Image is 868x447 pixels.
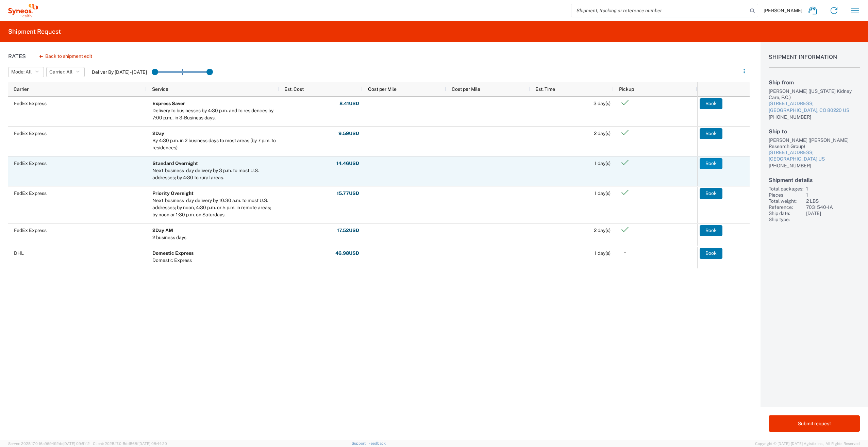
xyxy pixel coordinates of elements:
[700,98,722,109] button: Book
[8,442,90,446] span: Server: 2025.17.0-16a969492de
[14,101,47,106] span: FedEx Express
[336,158,360,169] button: 14.46USD
[8,53,26,60] h1: Rates
[338,130,359,137] strong: 9.59 USD
[337,190,359,197] strong: 15.77 USD
[769,415,860,432] button: Submit request
[14,86,29,92] span: Carrier
[806,204,860,210] div: 7031540-1A
[63,442,90,446] span: [DATE] 09:51:12
[336,188,360,199] button: 15.77USD
[619,86,634,92] span: Pickup
[368,86,397,92] span: Cost per Mile
[337,227,359,234] strong: 17.52 USD
[338,128,360,139] button: 9.59USD
[92,69,147,75] label: Deliver By [DATE] - [DATE]
[11,69,32,75] span: Mode: All
[806,198,860,204] div: 2 LBS
[806,186,860,192] div: 1
[700,128,722,139] button: Book
[769,88,860,100] div: [PERSON_NAME] ([US_STATE] Kidney Care, P.C.)
[14,131,47,136] span: FedEx Express
[755,441,860,447] span: Copyright © [DATE]-[DATE] Agistix Inc., All Rights Reserved
[93,442,167,446] span: Client: 2025.17.0-5dd568f
[284,86,304,92] span: Est. Cost
[34,50,98,62] button: Back to shipment edit
[806,192,860,198] div: 1
[152,101,185,106] b: Express Saver
[769,128,860,135] h2: Ship to
[769,107,860,114] div: [GEOGRAPHIC_DATA], CO 80220 US
[14,161,47,166] span: FedEx Express
[594,101,611,106] span: 3 day(s)
[595,250,611,256] span: 1 day(s)
[769,79,860,86] h2: Ship from
[595,161,611,166] span: 1 day(s)
[352,441,369,445] a: Support
[571,4,748,17] input: Shipment, tracking or reference number
[700,188,722,199] button: Book
[49,69,72,75] span: Carrier: All
[769,156,860,163] div: [GEOGRAPHIC_DATA] US
[595,191,611,196] span: 1 day(s)
[769,100,860,114] a: [STREET_ADDRESS][GEOGRAPHIC_DATA], CO 80220 US
[14,228,47,233] span: FedEx Express
[700,248,722,259] button: Book
[152,234,186,241] div: 2 business days
[152,197,276,218] div: Next-business-day delivery by 10:30 a.m. to most U.S. addresses; by noon, 4:30 p.m. or 5 p.m. in ...
[14,191,47,196] span: FedEx Express
[769,163,860,169] div: [PHONE_NUMBER]
[46,67,85,77] button: Carrier: All
[806,210,860,216] div: [DATE]
[335,248,360,259] button: 46.98USD
[14,250,24,256] span: DHL
[152,131,164,136] b: 2Day
[368,441,386,445] a: Feedback
[535,86,555,92] span: Est. Time
[769,192,803,198] div: Pieces
[8,28,61,36] h2: Shipment Request
[152,161,198,166] b: Standard Overnight
[769,186,803,192] div: Total packages:
[769,177,860,183] h2: Shipment details
[152,191,194,196] b: Priority Overnight
[337,225,360,236] button: 17.52USD
[769,54,860,68] h1: Shipment Information
[700,158,722,169] button: Book
[594,228,611,233] span: 2 day(s)
[152,86,168,92] span: Service
[339,100,359,107] strong: 8.41 USD
[152,228,173,233] b: 2Day AM
[152,257,194,264] div: Domestic Express
[700,225,722,236] button: Book
[769,198,803,204] div: Total weight:
[769,137,860,149] div: [PERSON_NAME] ([PERSON_NAME] Research Group)
[769,216,803,222] div: Ship type:
[336,160,359,167] strong: 14.46 USD
[335,250,359,256] strong: 46.98 USD
[452,86,480,92] span: Cost per Mile
[769,204,803,210] div: Reference:
[769,149,860,163] a: [STREET_ADDRESS][GEOGRAPHIC_DATA] US
[769,210,803,216] div: Ship date:
[138,442,167,446] span: [DATE] 08:44:20
[152,137,276,151] div: By 4:30 p.m. in 2 business days to most areas (by 7 p.m. to residences).
[8,67,44,77] button: Mode: All
[769,114,860,120] div: [PHONE_NUMBER]
[339,98,360,109] button: 8.41USD
[769,100,860,107] div: [STREET_ADDRESS]
[152,250,194,256] b: Domestic Express
[152,167,276,181] div: Next-business-day delivery by 3 p.m. to most U.S. addresses; by 4:30 to rural areas.
[764,7,802,14] span: [PERSON_NAME]
[769,149,860,156] div: [STREET_ADDRESS]
[594,131,611,136] span: 2 day(s)
[152,107,276,121] div: Delivery to businesses by 4:30 p.m. and to residences by 7:00 p.m., in 3-Business days.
